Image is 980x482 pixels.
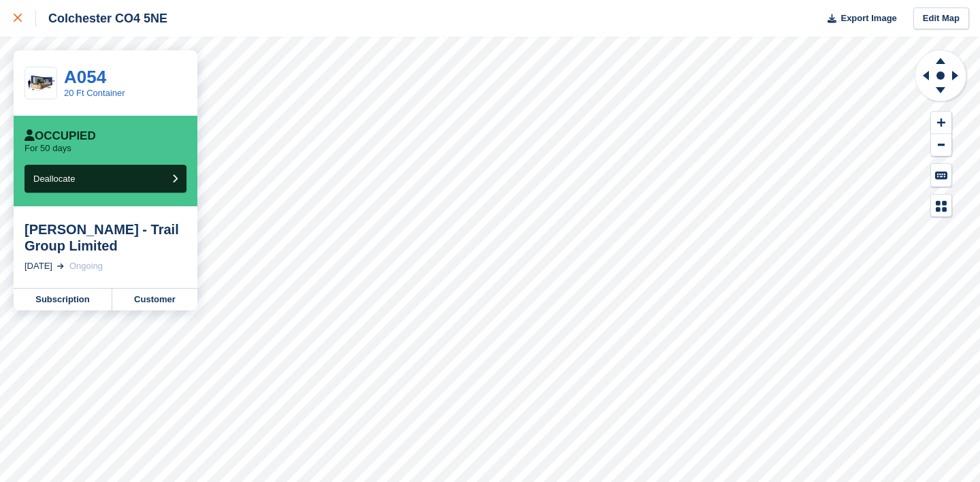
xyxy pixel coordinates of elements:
a: Subscription [14,289,112,310]
button: Export Image [819,7,897,30]
button: Zoom Out [931,134,951,157]
div: Occupied [24,129,96,143]
img: 20-ft-container%20(3).jpg [25,71,56,95]
div: [DATE] [24,259,52,273]
span: Deallocate [33,174,75,184]
a: 20 Ft Container [64,88,125,98]
button: Keyboard Shortcuts [931,164,951,187]
a: A054 [64,67,106,87]
button: Map Legend [931,195,951,217]
img: arrow-right-light-icn-cde0832a797a2874e46488d9cf13f60e5c3a73dbe684e267c42b8395dfbc2abf.svg [57,263,64,269]
button: Zoom In [931,112,951,134]
a: Customer [112,289,197,310]
a: Edit Map [913,7,969,30]
button: Deallocate [24,165,186,193]
span: Export Image [840,12,896,25]
div: Colchester CO4 5NE [36,10,167,27]
div: [PERSON_NAME] - Trail Group Limited [24,221,186,254]
div: Ongoing [69,259,103,273]
p: For 50 days [24,143,71,154]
